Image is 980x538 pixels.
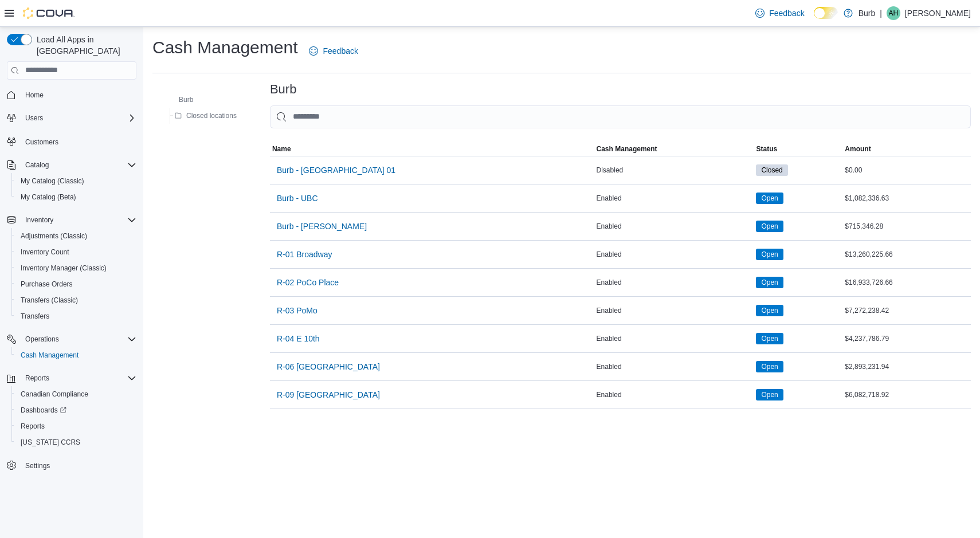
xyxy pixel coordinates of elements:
span: Reports [25,374,49,383]
span: Users [21,111,136,125]
div: Enabled [594,388,754,402]
a: Transfers (Classic) [16,293,83,307]
button: Name [270,142,594,156]
button: Inventory [21,213,58,227]
span: Open [761,221,778,231]
button: Operations [2,331,141,347]
span: Settings [25,461,50,470]
button: Inventory Manager (Classic) [11,260,141,276]
p: Burb [859,6,876,20]
button: Operations [21,332,64,346]
a: Settings [21,459,54,473]
button: R-06 [GEOGRAPHIC_DATA] [272,355,385,378]
div: $1,082,336.63 [842,191,971,205]
div: Enabled [594,219,754,233]
button: Home [2,87,141,103]
button: Closed locations [170,109,241,123]
span: Inventory Count [21,248,69,257]
span: Name [272,144,291,154]
span: Canadian Compliance [16,387,136,401]
button: Status [754,142,842,156]
span: Home [25,91,44,100]
a: Home [21,88,48,102]
button: [US_STATE] CCRS [11,434,141,450]
span: [US_STATE] CCRS [21,438,80,447]
span: Settings [21,458,136,473]
span: My Catalog (Classic) [16,174,136,188]
span: Canadian Compliance [21,390,88,399]
span: Open [756,333,783,344]
span: Closed locations [186,111,237,120]
a: My Catalog (Classic) [16,174,89,188]
span: Open [756,221,783,232]
span: Open [761,362,778,372]
span: Customers [21,134,136,148]
div: $715,346.28 [842,219,971,233]
div: $2,893,231.94 [842,360,971,374]
span: Cash Management [597,144,657,154]
span: Reports [16,419,136,433]
span: Open [761,277,778,288]
div: Axel Holin [887,6,900,20]
span: Open [761,390,778,400]
span: Open [756,193,783,204]
span: Transfers (Classic) [16,293,136,307]
button: Reports [21,371,54,385]
button: Catalog [21,158,53,172]
div: Disabled [594,163,754,177]
input: Dark Mode [814,7,838,19]
span: R-04 E 10th [277,333,320,344]
button: Adjustments (Classic) [11,228,141,244]
span: Home [21,88,136,102]
span: Status [756,144,777,154]
a: Dashboards [11,402,141,418]
a: Canadian Compliance [16,387,93,401]
button: Users [21,111,48,125]
span: Open [756,305,783,316]
nav: Complex example [7,82,136,504]
div: $0.00 [842,163,971,177]
span: Operations [21,332,136,346]
span: Inventory Manager (Classic) [21,264,107,273]
button: Inventory Count [11,244,141,260]
button: Customers [2,133,141,150]
a: Feedback [751,2,809,25]
div: $16,933,726.66 [842,276,971,289]
span: Dashboards [21,406,66,415]
span: R-03 PoMo [277,305,317,316]
span: Burb [179,95,193,104]
span: Adjustments (Classic) [21,231,87,241]
span: Feedback [323,45,358,57]
button: R-09 [GEOGRAPHIC_DATA] [272,383,385,406]
a: Reports [16,419,49,433]
span: Open [756,361,783,372]
a: Inventory Count [16,245,74,259]
button: My Catalog (Beta) [11,189,141,205]
span: Open [761,193,778,203]
span: Closed [761,165,782,175]
span: Dashboards [16,403,136,417]
div: Enabled [594,332,754,345]
span: Operations [25,335,59,344]
div: Enabled [594,360,754,374]
button: Settings [2,457,141,474]
button: Reports [2,370,141,386]
button: R-01 Broadway [272,243,337,266]
a: [US_STATE] CCRS [16,435,85,449]
span: Open [756,249,783,260]
span: Load All Apps in [GEOGRAPHIC_DATA] [32,34,136,57]
span: Washington CCRS [16,435,136,449]
div: Enabled [594,276,754,289]
a: Feedback [304,40,362,62]
button: Canadian Compliance [11,386,141,402]
span: R-02 PoCo Place [277,277,339,288]
div: $6,082,718.92 [842,388,971,402]
span: Open [761,333,778,344]
span: Open [761,249,778,260]
span: Catalog [21,158,136,172]
button: Burb [163,93,198,107]
span: R-09 [GEOGRAPHIC_DATA] [277,389,380,400]
span: Cash Management [16,348,136,362]
button: Cash Management [594,142,754,156]
div: Enabled [594,191,754,205]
